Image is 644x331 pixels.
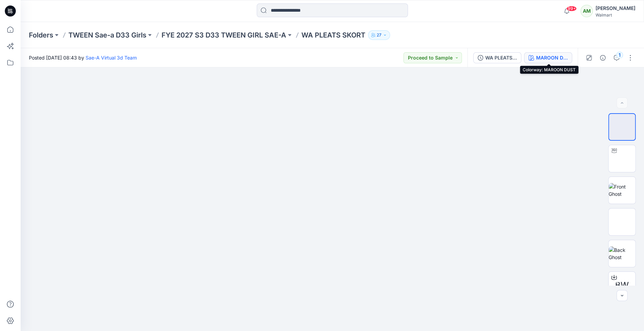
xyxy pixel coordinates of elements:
[162,30,286,40] a: FYE 2027 S3 D33 TWEEN GIRL SAE-A
[609,183,635,197] img: Front Ghost
[377,31,381,39] p: 27
[566,6,577,11] span: 99+
[485,54,517,62] div: WA PLEATS SKIRT_REV1_FULL COLORWAYS
[301,30,365,40] p: WA PLEATS SKORT
[615,279,629,291] span: BW
[596,12,635,18] div: Walmart
[609,246,635,261] img: Back Ghost
[29,54,137,61] span: Posted [DATE] 08:43 by
[616,52,623,58] div: 1
[368,30,390,40] button: 27
[86,55,137,61] a: Sae-A Virtual 3d Team
[596,4,635,12] div: [PERSON_NAME]
[29,30,53,40] a: Folders
[524,52,572,63] button: MAROON DUST
[473,52,521,63] button: WA PLEATS SKIRT_REV1_FULL COLORWAYS
[68,30,146,40] a: TWEEN Sae-a D33 Girls
[580,5,593,17] div: AM
[597,52,608,63] button: Details
[536,54,568,62] div: MAROON DUST
[611,52,622,63] button: 1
